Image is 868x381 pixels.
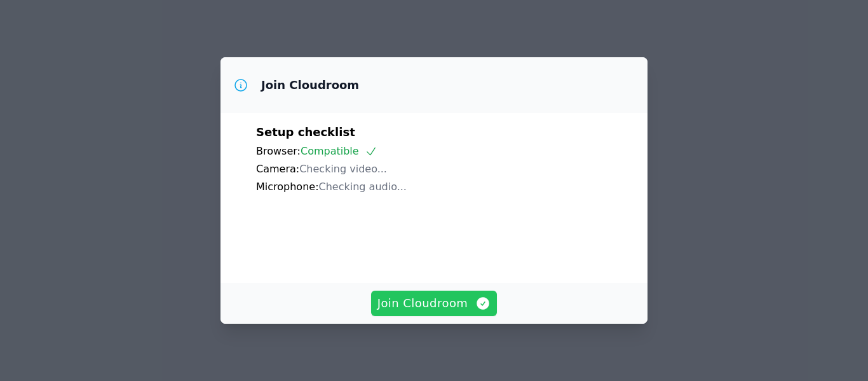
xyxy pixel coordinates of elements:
[256,181,319,193] span: Microphone:
[256,145,301,157] span: Browser:
[371,291,498,316] button: Join Cloudroom
[301,145,377,157] span: Compatible
[256,163,299,175] span: Camera:
[319,181,407,193] span: Checking audio...
[261,78,359,93] h3: Join Cloudroom
[377,294,491,312] span: Join Cloudroom
[256,125,355,139] span: Setup checklist
[299,163,387,175] span: Checking video...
